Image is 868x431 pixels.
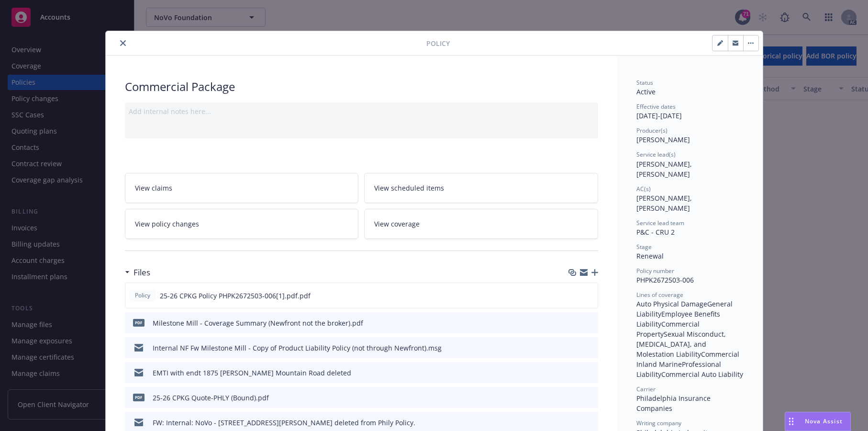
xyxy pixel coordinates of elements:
span: Writing company [636,419,681,427]
button: preview file [586,393,594,403]
span: Status [636,79,653,87]
span: PHPK2672503-006 [636,275,694,284]
button: Nova Assist [785,412,851,431]
span: Sexual Misconduct, [MEDICAL_DATA], and Molestation Liability [636,329,728,359]
span: Renewal [636,251,664,261]
span: Producer(s) [636,126,668,135]
span: Stage [636,243,652,251]
h3: Files [134,266,150,279]
button: preview file [586,418,594,428]
span: Commercial Inland Marine [636,350,741,369]
span: Policy [426,38,450,48]
span: Philadelphia Insurance Companies [636,394,712,413]
span: View scheduled items [374,183,444,193]
span: 25-26 CPKG Policy PHPK2672503-006[1].pdf.pdf [160,291,311,301]
span: Professional Liability [636,360,723,379]
a: View scheduled items [364,173,598,203]
button: preview file [586,343,594,353]
button: preview file [585,291,594,301]
a: View coverage [364,209,598,239]
span: View coverage [374,219,420,229]
span: Carrier [636,385,656,393]
span: Policy number [636,267,674,275]
span: [PERSON_NAME], [PERSON_NAME] [636,159,694,179]
span: [PERSON_NAME], [PERSON_NAME] [636,193,694,213]
div: Drag to move [785,412,797,431]
div: EMTI with endt 1875 [PERSON_NAME] Mountain Road deleted [153,368,351,378]
div: FW: Internal: NoVo - [STREET_ADDRESS][PERSON_NAME] deleted from Phily Policy. [153,418,415,428]
span: Effective dates [636,102,676,111]
span: View policy changes [135,219,199,229]
div: 25-26 CPKG Quote-PHLY (Bound).pdf [153,393,269,403]
span: Policy [133,291,152,300]
a: View claims [125,173,359,203]
button: download file [570,418,578,428]
span: Commercial Auto Liability [661,370,743,379]
span: Commercial Property [636,319,701,339]
span: pdf [133,319,145,326]
span: Auto Physical Damage [636,299,707,308]
span: View claims [135,183,172,193]
span: Service lead team [636,219,684,227]
span: AC(s) [636,185,651,193]
span: Active [636,87,656,96]
a: View policy changes [125,209,359,239]
span: pdf [133,394,145,401]
button: download file [570,343,578,353]
div: Internal NF Fw Milestone Mill - Copy of Product Liability Policy (not through Newfront).msg [153,343,442,353]
button: download file [570,368,578,378]
span: Service lead(s) [636,150,676,159]
div: Milestone Mill - Coverage Summary (Newfront not the broker).pdf [153,318,363,328]
button: download file [570,291,578,301]
div: Add internal notes here... [129,106,594,116]
div: Files [125,266,150,279]
span: Nova Assist [805,417,843,425]
span: General Liability [636,299,734,318]
div: Commercial Package [125,79,598,95]
span: [PERSON_NAME] [636,135,690,144]
span: P&C - CRU 2 [636,227,675,237]
span: Employee Benefits Liability [636,309,722,329]
button: download file [570,318,578,328]
button: download file [570,393,578,403]
button: preview file [586,318,594,328]
button: close [117,37,129,49]
button: preview file [586,368,594,378]
div: [DATE] - [DATE] [636,102,744,121]
span: Lines of coverage [636,291,683,299]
